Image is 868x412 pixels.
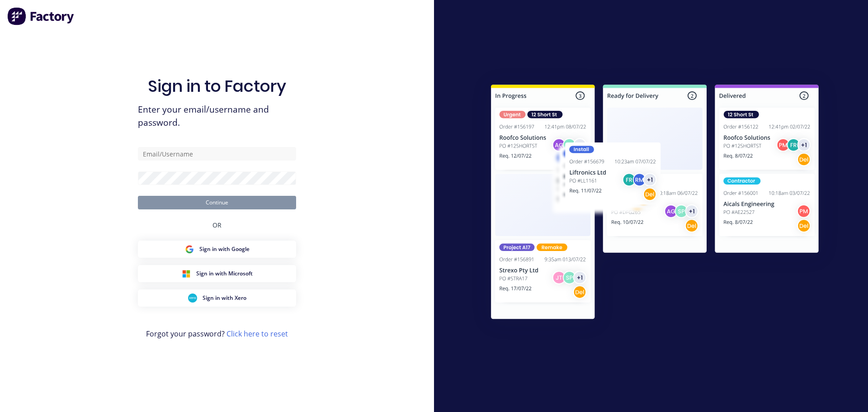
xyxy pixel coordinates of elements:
[203,294,246,302] span: Sign in with Xero
[148,76,286,96] h1: Sign in to Factory
[138,241,296,258] button: Google Sign inSign in with Google
[138,196,296,209] button: Continue
[146,328,288,339] span: Forgot your password?
[199,245,250,253] span: Sign in with Google
[226,329,288,339] a: Click here to reset
[182,269,191,278] img: Microsoft Sign in
[138,265,296,282] button: Microsoft Sign inSign in with Microsoft
[212,209,222,241] div: OR
[188,294,197,303] img: Xero Sign in
[138,289,296,307] button: Xero Sign inSign in with Xero
[196,270,253,278] span: Sign in with Microsoft
[138,147,296,161] input: Email/Username
[185,245,194,254] img: Google Sign in
[471,66,839,341] img: Sign in
[138,103,296,129] span: Enter your email/username and password.
[7,7,75,25] img: Factory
